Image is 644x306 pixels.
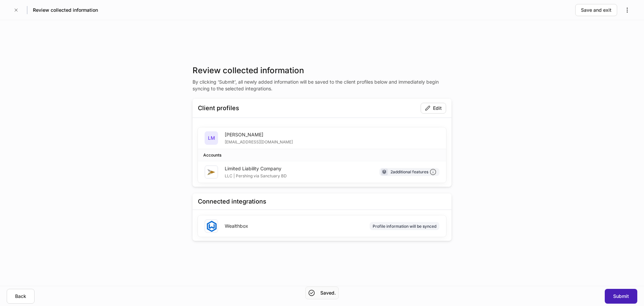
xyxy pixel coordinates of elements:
[605,289,637,304] button: Submit
[581,7,611,13] div: Save and exit
[373,223,436,229] div: Profile information will be synced
[15,293,26,300] div: Back
[320,290,336,296] h5: Saved.
[613,293,629,300] div: Submit
[198,104,239,112] div: Client profiles
[575,4,617,16] button: Save and exit
[421,103,446,114] button: Edit
[208,135,215,141] h5: LM
[433,105,442,112] div: Edit
[225,131,293,138] div: [PERSON_NAME]
[198,198,266,206] div: Connected integrations
[33,7,98,13] h5: Review collected information
[193,79,451,92] p: By clicking ‘Submit’, all newly added information will be saved to the client profiles below and ...
[193,65,451,76] h3: Review collected information
[225,138,293,145] div: [EMAIL_ADDRESS][DOMAIN_NAME]
[225,223,248,229] div: Wealthbox
[225,172,287,179] div: LLC | Pershing via Sanctuary BD
[390,169,436,176] div: 2 additional features
[225,165,287,172] div: Limited Liability Company
[7,289,35,304] button: Back
[203,152,221,158] div: Accounts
